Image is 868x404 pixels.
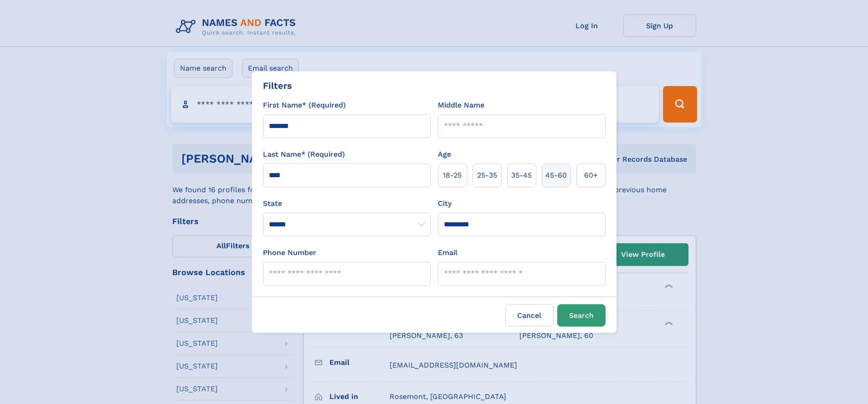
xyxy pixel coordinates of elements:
[263,79,292,92] div: Filters
[263,247,316,258] label: Phone Number
[263,149,345,160] label: Last Name* (Required)
[511,170,532,181] span: 35‑45
[545,170,567,181] span: 45‑60
[443,170,462,181] span: 18‑25
[438,100,484,111] label: Middle Name
[505,304,554,327] label: Cancel
[584,170,598,181] span: 60+
[477,170,497,181] span: 25‑35
[438,198,452,209] label: City
[438,247,457,258] label: Email
[263,100,346,111] label: First Name* (Required)
[557,304,606,327] button: Search
[438,149,451,160] label: Age
[263,198,431,209] label: State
